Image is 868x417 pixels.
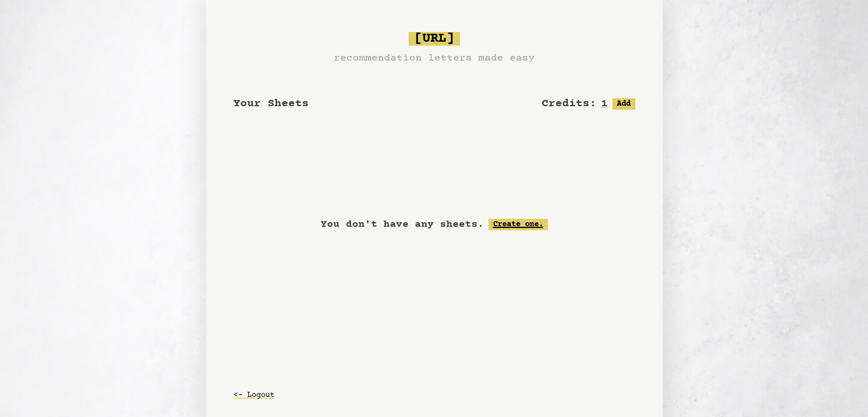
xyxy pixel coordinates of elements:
h2: 1 [601,96,608,112]
h3: recommendation letters made easy [334,50,535,66]
button: Add [612,98,635,110]
p: You don't have any sheets. [321,216,484,232]
span: Your Sheets [233,97,309,110]
span: [URL] [409,32,460,46]
a: Create one. [488,219,548,230]
h2: Credits: [542,96,596,112]
button: <- Logout [233,385,274,406]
